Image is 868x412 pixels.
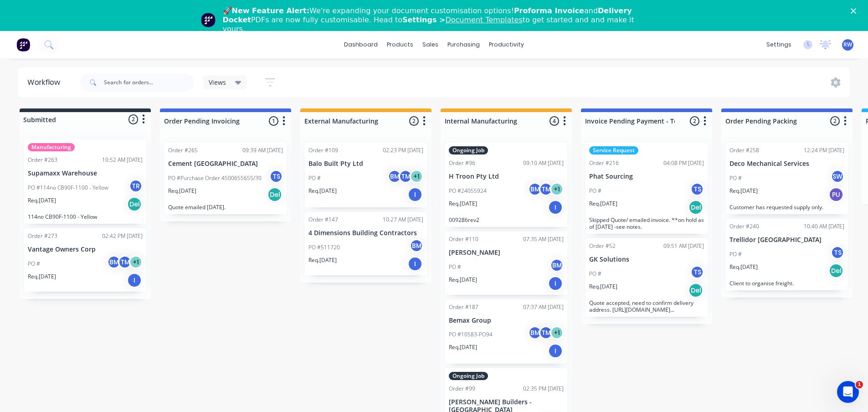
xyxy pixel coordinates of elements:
div: BM [528,182,542,196]
p: Req. [DATE] [449,200,477,208]
p: [PERSON_NAME] [449,249,564,257]
div: I [548,276,563,291]
p: PO # [589,187,601,195]
p: PO # [729,174,742,182]
div: + 1 [550,182,564,196]
a: dashboard [339,38,382,51]
div: + 1 [550,326,564,340]
div: Order #147 [308,216,338,224]
b: Proforma Invoice [514,6,584,15]
div: 09:10 AM [DATE] [523,159,564,167]
span: Views [209,77,226,87]
p: Req. [DATE] [28,196,56,205]
input: Search for orders... [104,73,194,92]
div: Order #99 [449,385,475,393]
p: Phat Sourcing [589,173,704,180]
a: Document Templates [445,15,522,24]
div: Order #110 [449,235,478,243]
div: TS [269,170,283,183]
div: 🚀 We're expanding your document customisation options! and PDFs are now fully customisable. Head ... [223,6,653,34]
p: Req. [DATE] [449,343,477,351]
div: Order #109 [308,146,338,154]
p: Req. [DATE] [308,187,337,195]
div: BM [528,326,542,340]
div: TM [539,326,553,340]
p: Req. [DATE] [28,273,56,281]
p: Bemax Group [449,317,564,324]
div: TM [539,182,553,196]
div: Order #5209:51 AM [DATE]GK SolutionsPO #TSReq.[DATE]DelQuote accepted, need to confirm delivery a... [586,238,708,317]
div: 04:08 PM [DATE] [663,159,704,167]
div: Del [267,187,282,202]
div: Order #10902:23 PM [DATE]Balo Built Pty LtdPO #BMTM+1Req.[DATE]I [305,143,427,207]
div: TS [690,265,704,279]
div: Manufacturing [28,143,75,151]
p: Req. [DATE] [449,276,477,284]
div: BM [410,239,423,252]
div: 02:23 PM [DATE] [383,146,423,154]
div: settings [762,38,796,51]
div: 07:35 AM [DATE] [523,235,564,243]
p: PO #24055924 [449,187,487,195]
p: Req. [DATE] [589,283,617,291]
p: PO # [28,260,40,268]
p: Quote emailed [DATE]. [168,204,283,211]
div: sales [418,38,443,51]
div: 12:24 PM [DATE] [804,146,844,154]
div: Del [688,283,703,298]
p: Deco Mechanical Services [729,160,844,168]
p: PO # [308,174,321,182]
p: Customer has requested supply only. [729,204,844,211]
p: Req. [DATE] [168,187,196,195]
div: Order #24010:40 AM [DATE]Trellidor [GEOGRAPHIC_DATA]PO #TSReq.[DATE]DelClient to organise freight. [726,219,848,290]
div: Order #25812:24 PM [DATE]Deco Mechanical ServicesPO #SWReq.[DATE]PUCustomer has requested supply ... [726,143,848,214]
div: I [548,200,563,215]
div: BM [388,170,401,183]
div: 10:52 AM [DATE] [102,156,143,164]
p: GK Solutions [589,256,704,263]
div: productivity [484,38,529,51]
div: Order #96 [449,159,475,167]
p: H Troon Pty Ltd [449,173,564,180]
p: Supamaxx Warehouse [28,170,143,177]
p: Quote accepted, need to confirm delivery address. [URL][DOMAIN_NAME][US_VEHICLE_IDENTIFICATION_NU... [589,299,704,313]
p: PO #114no CB90F-1100 - Yellow [28,184,108,192]
span: 1 [856,381,863,388]
div: TS [831,246,844,259]
div: Del [688,200,703,215]
div: 09:39 AM [DATE] [242,146,283,154]
p: PO # [729,250,742,258]
div: Order #187 [449,303,478,311]
p: Trellidor [GEOGRAPHIC_DATA] [729,236,844,244]
div: SW [831,170,844,183]
div: Ongoing JobOrder #9609:10 AM [DATE]H Troon Pty LtdPO #24055924BMTM+1Req.[DATE]I009286rev2 [445,143,567,227]
div: TR [129,179,143,193]
img: Profile image for Team [201,13,216,27]
div: Service RequestOrder #21604:08 PM [DATE]Phat SourcingPO #TSReq.[DATE]DelSkipped Quote/ emailed in... [586,143,708,234]
div: Del [127,197,142,211]
p: 009286rev2 [449,216,564,223]
img: Factory [16,38,30,51]
b: Delivery Docket [223,6,632,24]
p: Req. [DATE] [308,256,337,264]
p: Client to organise freight. [729,280,844,287]
div: Order #265 [168,146,198,154]
p: Req. [DATE] [589,200,617,208]
div: I [548,344,563,358]
p: Skipped Quote/ emailed invoice. **on hold as of [DATE] -see notes. [589,216,704,230]
div: + 1 [129,255,143,269]
p: PO #10583-PO94 [449,330,493,339]
div: I [408,187,422,202]
p: Req. [DATE] [729,187,758,195]
div: Order #273 [28,232,57,240]
div: Order #14710:27 AM [DATE]4 Dimensions Building ContractorsPO #511720BMReq.[DATE]I [305,212,427,275]
div: Workflow [27,77,65,88]
div: Close [851,8,860,14]
div: + 1 [410,170,423,183]
div: I [127,273,142,288]
div: ManufacturingOrder #26310:52 AM [DATE]Supamaxx WarehousePO #114no CB90F-1100 - YellowTRReq.[DATE]... [24,139,146,224]
div: TS [690,182,704,196]
div: Order #18707:37 AM [DATE]Bemax GroupPO #10583-PO94BMTM+1Req.[DATE]I [445,299,567,364]
div: Ongoing Job [449,372,488,380]
iframe: Intercom live chat [837,381,859,403]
